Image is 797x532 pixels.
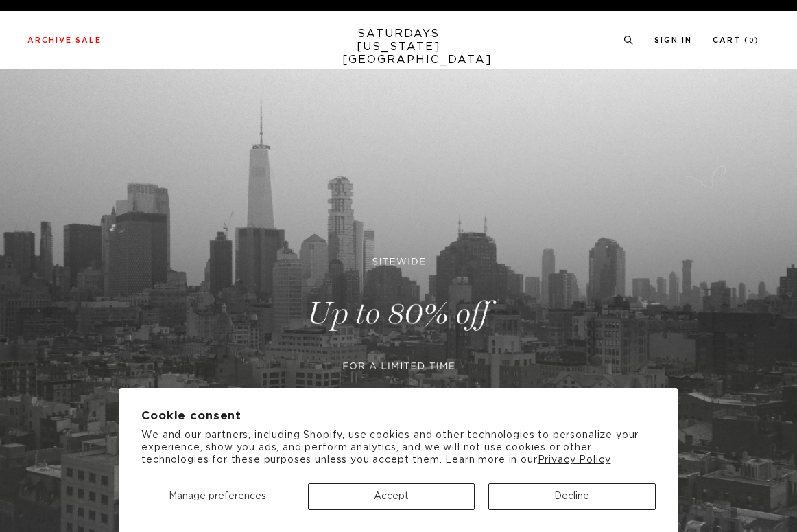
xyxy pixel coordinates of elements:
[654,36,692,44] a: Sign In
[308,483,475,510] button: Accept
[538,455,611,465] a: Privacy Policy
[169,491,266,501] span: Manage preferences
[342,27,455,67] a: SATURDAYS[US_STATE][GEOGRAPHIC_DATA]
[141,429,655,467] p: We and our partners, including Shopify, use cookies and other technologies to personalize your ex...
[749,38,754,44] small: 0
[488,483,656,510] button: Decline
[27,36,102,44] a: Archive Sale
[713,36,759,44] a: Cart (0)
[141,410,655,423] h2: Cookie consent
[141,483,294,510] button: Manage preferences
